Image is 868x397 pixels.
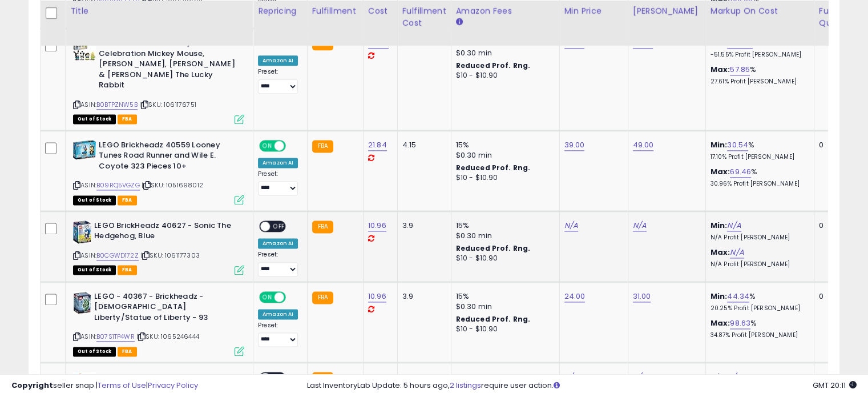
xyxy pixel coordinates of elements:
b: LEGO Brickheadz 40559 Looney Tunes Road Runner and Wile E. Coyote 323 Pieces 10+ [99,140,237,175]
div: Cost [368,5,393,17]
a: Terms of Use [98,380,146,391]
div: Preset: [258,251,298,276]
div: [PERSON_NAME] [633,5,701,17]
div: $10 - $10.90 [456,254,551,263]
small: FBA [312,140,333,153]
div: 3.9 [402,291,442,302]
span: OFF [284,292,302,302]
img: 51nzJwDWd3L._SL40_.jpg [73,220,91,243]
b: Min: [710,139,728,150]
div: Preset: [258,322,298,347]
div: % [710,167,805,188]
div: 15% [456,140,551,150]
p: N/A Profit [PERSON_NAME] [710,234,805,242]
div: 4.15 [402,140,442,150]
span: 2025-09-12 20:11 GMT [813,380,857,391]
div: $0.30 min [456,48,551,58]
div: $0.30 min [456,302,551,312]
span: | SKU: 1051698012 [142,181,203,190]
div: Amazon Fees [456,5,555,17]
span: FBA [118,265,137,275]
div: 3.9 [402,220,442,231]
b: Min: [710,220,728,231]
div: seller snap | | [11,380,198,391]
a: N/A [633,220,647,231]
div: Fulfillment [312,5,358,17]
a: 49.00 [633,139,654,151]
img: 51w71xNn0qL._SL40_.jpg [73,291,91,314]
div: Title [70,5,248,17]
span: OFF [284,141,302,150]
span: All listings that are currently out of stock and unavailable for purchase on Amazon [73,195,116,205]
div: % [710,38,805,59]
div: Fulfillment Cost [402,5,446,29]
span: All listings that are currently out of stock and unavailable for purchase on Amazon [73,265,116,275]
small: FBA [312,220,333,233]
span: All listings that are currently out of stock and unavailable for purchase on Amazon [73,114,116,124]
div: % [710,140,805,161]
span: All listings that are currently out of stock and unavailable for purchase on Amazon [73,347,116,356]
a: 30.54 [727,139,748,151]
a: B0CGWD172Z [96,251,139,260]
b: LEGO - 40367 - Brickheadz - [DEMOGRAPHIC_DATA] Liberty/Statue of Liberty - 93 [94,291,233,326]
img: 41mZYnxZHyL._SL40_.jpg [73,38,96,61]
span: FBA [118,114,137,124]
b: Reduced Prof. Rng. [456,314,531,324]
b: LEGO BrickHeadz 40627 - Sonic The Hedgehog, Blue [94,220,233,244]
div: $0.30 min [456,231,551,241]
div: $10 - $10.90 [456,173,551,183]
div: Amazon AI [258,238,298,248]
div: Min Price [564,5,623,17]
a: N/A [564,220,578,231]
div: Preset: [258,68,298,94]
b: Max: [710,247,730,258]
div: ASIN: [73,38,244,122]
img: 512VCLAOw5L._SL40_.jpg [73,140,96,159]
b: Max: [710,166,730,177]
div: Fulfillable Quantity [819,5,858,29]
span: FBA [118,195,137,205]
b: Reduced Prof. Rng. [456,163,531,173]
div: $10 - $10.90 [456,324,551,334]
div: Preset: [258,170,298,196]
div: % [710,291,805,312]
span: | SKU: 1061176751 [139,100,196,109]
a: 21.84 [368,139,387,151]
a: 10.96 [368,291,386,302]
div: Amazon AI [258,158,298,168]
div: 0 [819,291,854,302]
div: Amazon AI [258,309,298,319]
th: The percentage added to the cost of goods (COGS) that forms the calculator for Min & Max prices. [705,1,814,46]
small: FBA [312,291,333,304]
div: 0 [819,140,854,150]
a: 2 listings [450,380,481,391]
p: 34.87% Profit [PERSON_NAME] [710,331,805,339]
a: 57.85 [730,64,750,75]
span: | SKU: 1061177303 [140,251,200,260]
strong: Copyright [11,380,53,391]
p: 17.10% Profit [PERSON_NAME] [710,153,805,161]
div: Amazon AI [258,55,298,66]
div: Repricing [258,5,302,17]
div: $10 - $10.90 [456,71,551,81]
p: 20.25% Profit [PERSON_NAME] [710,304,805,312]
span: ON [260,292,274,302]
a: 10.96 [368,220,386,231]
p: 30.96% Profit [PERSON_NAME] [710,180,805,188]
a: N/A [727,220,741,231]
div: % [710,65,805,86]
span: ON [260,141,274,150]
a: 39.00 [564,139,585,151]
a: 44.34 [727,291,749,302]
a: B07S1TP4WR [96,332,135,342]
a: N/A [730,247,744,258]
div: Markup on Cost [710,5,809,17]
a: 69.46 [730,166,751,178]
span: FBA [118,347,137,356]
b: Min: [710,291,728,302]
div: $0.30 min [456,150,551,161]
p: 27.61% Profit [PERSON_NAME] [710,78,805,86]
b: Max: [710,64,730,75]
span: | SKU: 1065246444 [136,332,199,341]
b: LEGO BrickHeadz Disney 100th Celebration Mickey Mouse, [PERSON_NAME], [PERSON_NAME] & [PERSON_NAM... [99,38,237,94]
